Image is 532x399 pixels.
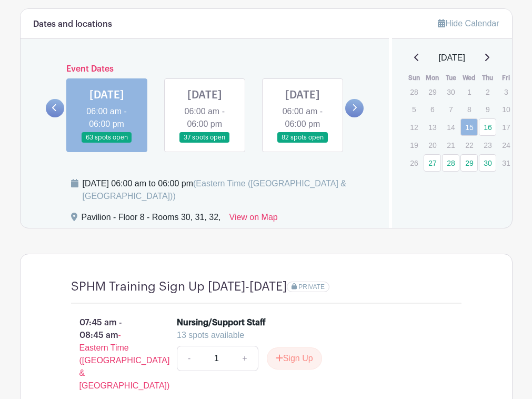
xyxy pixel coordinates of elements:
[177,346,201,371] a: -
[497,73,515,83] th: Fri
[479,118,496,136] a: 16
[478,73,497,83] th: Thu
[405,73,423,83] th: Sun
[229,211,278,228] a: View on Map
[79,331,170,390] span: - Eastern Time ([GEOGRAPHIC_DATA] & [GEOGRAPHIC_DATA])
[497,119,515,135] p: 17
[71,280,287,294] h4: SPHM Training Sign Up [DATE]-[DATE]
[460,101,478,117] p: 8
[405,119,423,135] p: 12
[423,73,441,83] th: Mon
[479,101,496,117] p: 9
[460,84,478,100] p: 1
[479,137,496,153] p: 23
[267,347,322,370] button: Sign Up
[83,179,347,201] span: (Eastern Time ([GEOGRAPHIC_DATA] & [GEOGRAPHIC_DATA]))
[405,155,423,171] p: 26
[405,84,423,100] p: 28
[424,154,441,172] a: 27
[424,137,441,153] p: 20
[54,312,160,396] p: 07:45 am - 08:45 am
[439,52,465,64] span: [DATE]
[442,101,459,117] p: 7
[442,84,459,100] p: 30
[424,119,441,135] p: 13
[424,101,441,117] p: 6
[497,155,515,171] p: 31
[497,84,515,100] p: 3
[83,177,377,203] div: [DATE] 06:00 am to 06:00 pm
[479,84,496,100] p: 2
[460,137,478,153] p: 22
[64,64,346,74] h6: Event Dates
[298,283,325,291] span: PRIVATE
[438,19,499,28] a: Hide Calendar
[460,73,478,83] th: Wed
[460,118,478,136] a: 15
[479,154,496,172] a: 30
[442,137,459,153] p: 21
[177,329,440,342] div: 13 spots available
[405,101,423,117] p: 5
[441,73,460,83] th: Tue
[33,19,112,29] h6: Dates and locations
[460,154,478,172] a: 29
[442,119,459,135] p: 14
[497,137,515,153] p: 24
[405,137,423,153] p: 19
[424,84,441,100] p: 29
[232,346,258,371] a: +
[442,154,459,172] a: 28
[177,316,266,329] div: Nursing/Support Staff
[82,211,221,228] div: Pavilion - Floor 8 - Rooms 30, 31, 32,
[497,101,515,117] p: 10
